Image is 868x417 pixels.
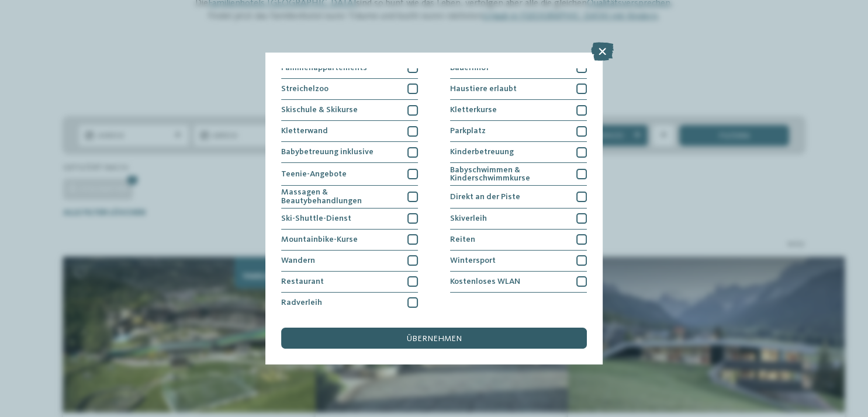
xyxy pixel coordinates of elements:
[450,85,517,93] span: Haustiere erlaubt
[450,193,520,201] span: Direkt an der Piste
[281,277,324,286] span: Restaurant
[281,85,328,93] span: Streichelzoo
[281,214,351,223] span: Ski-Shuttle-Dienst
[407,335,462,343] span: übernehmen
[450,256,496,265] span: Wintersport
[450,235,475,244] span: Reiten
[450,166,569,183] span: Babyschwimmen & Kinderschwimmkurse
[281,256,315,265] span: Wandern
[450,106,497,114] span: Kletterkurse
[281,298,322,307] span: Radverleih
[281,170,347,178] span: Teenie-Angebote
[281,188,400,205] span: Massagen & Beautybehandlungen
[281,106,358,114] span: Skischule & Skikurse
[450,127,486,135] span: Parkplatz
[450,214,487,223] span: Skiverleih
[281,148,374,156] span: Babybetreuung inklusive
[281,64,367,72] span: Familienappartements
[450,277,520,286] span: Kostenloses WLAN
[450,148,514,156] span: Kinderbetreuung
[281,235,358,244] span: Mountainbike-Kurse
[450,64,489,72] span: Bauernhof
[281,127,328,135] span: Kletterwand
